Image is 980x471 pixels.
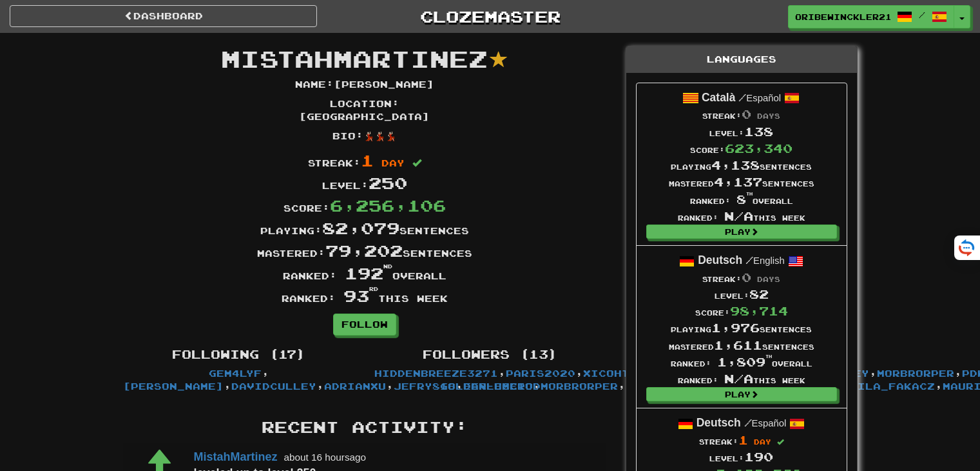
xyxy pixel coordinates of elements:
a: davidculley [231,381,316,392]
a: atila_fakacz [842,381,935,392]
div: Mastered: sentences [113,239,616,262]
div: Ranked: overall [669,191,814,208]
div: Mastered sentences [669,337,814,354]
span: 138 [744,125,773,139]
div: Score: [669,140,814,157]
div: Ranked: overall [669,354,814,370]
small: English [745,256,785,266]
a: Xicohtencatl [583,368,676,379]
div: Level: [664,448,819,465]
strong: Deutsch [698,254,742,266]
a: gem4lyf [209,368,262,379]
span: MistahMartinez [221,45,488,72]
span: 6,256,106 [330,195,446,215]
div: Streak: [664,432,819,448]
span: N/A [724,209,753,223]
span: 623,340 [725,141,793,155]
small: about 16 hours ago [284,452,367,463]
span: 79,202 [325,241,403,260]
div: Streak: [669,106,814,123]
div: Mastered sentences [669,174,814,190]
div: Playing sentences [669,157,814,174]
span: 8 [736,192,753,206]
span: N/A [724,372,753,386]
a: [PERSON_NAME] [123,381,224,392]
span: 4,137 [714,175,762,189]
a: Play [646,387,837,401]
div: Ranked: this week [669,370,814,387]
span: days [757,112,780,120]
div: Streak: [669,269,814,286]
div: Level: [669,123,814,140]
sup: th [746,192,753,196]
span: 190 [744,450,773,464]
sup: nd [383,263,392,270]
h3: Recent Activity: [123,419,606,436]
a: morbrorper [877,368,954,379]
div: Score: [113,194,616,217]
p: Name : [PERSON_NAME] [295,78,434,91]
span: day [754,437,771,446]
sup: th [765,354,772,359]
div: Playing sentences [669,319,814,336]
div: Level: [669,286,814,303]
a: paris2020 [506,368,575,379]
div: Streak: [113,149,616,172]
span: / [738,92,746,103]
a: Dashboard [10,5,317,27]
div: Ranked: overall [113,262,616,285]
strong: Deutsch [697,416,741,429]
h4: Followers (13) [374,348,606,361]
a: OribeWinckler21 / [788,5,954,28]
span: 1,809 [717,355,772,369]
div: Languages [626,46,857,73]
span: 1,976 [711,321,760,335]
small: Español [744,418,787,428]
div: , , , , , , , , , , , , [365,342,616,394]
span: 1,611 [714,338,762,352]
span: 192 [345,263,392,283]
strong: Català [702,91,736,104]
h4: Following (17) [123,348,355,361]
div: Ranked: this week [113,285,616,307]
p: Location : [GEOGRAPHIC_DATA] [268,97,461,123]
a: HiddenBreeze3271 [374,368,498,379]
span: 250 [369,173,407,192]
span: 4,138 [711,158,760,172]
a: Clozemaster [336,5,644,28]
span: / [744,417,752,428]
a: MistahMartinez [194,450,278,463]
div: Score: [669,303,814,319]
span: OribeWinckler21 [795,11,890,23]
span: 82,079 [322,218,399,237]
span: 82 [749,287,769,301]
span: 1 [738,433,748,447]
span: 0 [742,107,751,121]
span: day [381,157,405,168]
a: Follow [333,314,396,336]
small: Español [738,93,781,103]
span: days [757,275,780,283]
a: Play [646,225,837,239]
div: Playing: sentences [113,217,616,239]
div: Ranked: this week [669,208,814,225]
div: , , , , , , , , , , , , , , , , [113,342,365,394]
sup: rd [369,286,378,292]
span: / [919,10,925,19]
span: / [745,254,753,266]
div: Level: [113,172,616,194]
a: Adrianxu [324,381,386,392]
span: 98,714 [730,304,788,318]
span: 93 [343,286,378,305]
span: 1 [361,150,374,170]
span: 0 [742,270,751,285]
p: Bio : 💃🏻💃🏻💃🏻 [332,130,396,143]
span: Streak includes today. [777,439,784,446]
